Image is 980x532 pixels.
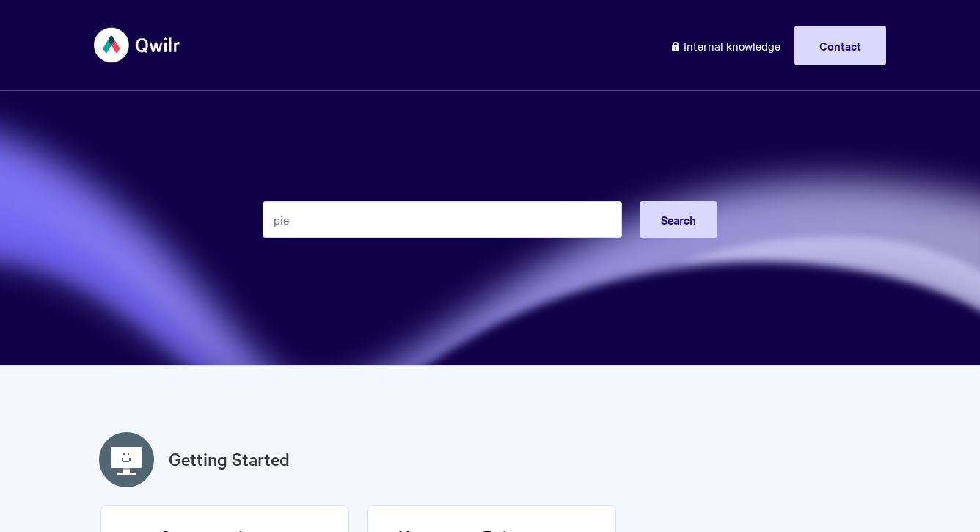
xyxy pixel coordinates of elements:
a: Internal knowledge [659,26,791,65]
button: Search [640,201,717,238]
a: Getting Started [169,446,290,473]
img: Qwilr Help Center [94,18,181,73]
span: Search [661,211,696,227]
input: Search the knowledge base [263,201,622,238]
a: Contact [794,26,886,65]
